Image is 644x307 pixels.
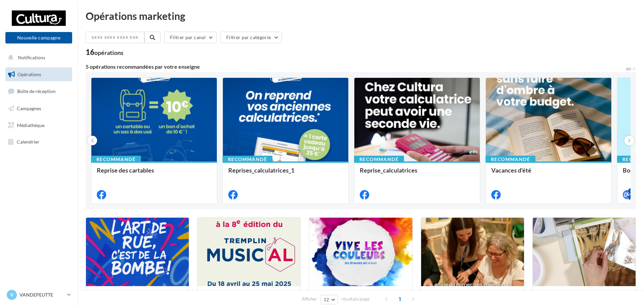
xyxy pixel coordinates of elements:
a: Calendrier [4,135,74,149]
button: Nouvelle campagne [5,32,72,43]
a: V VANDEPEUTTE [5,288,72,301]
span: 12 [324,297,329,302]
span: Campagnes [17,105,41,111]
div: Recommandé [223,156,272,163]
span: Notifications [18,55,45,60]
button: Filtrer par canal [164,32,217,43]
div: Recommandé [91,156,141,163]
div: Reprises_calculatrices_1 [228,167,343,180]
div: Reprise_calculatrices [360,167,474,180]
a: Campagnes [4,101,74,116]
span: V [10,291,13,298]
div: Recommandé [486,156,535,163]
button: Notifications [4,51,71,65]
p: VANDEPEUTTE [20,291,64,298]
span: Médiathèque [17,122,45,128]
span: résultats/page [342,296,370,302]
div: 5 opérations recommandées par votre enseigne [86,64,625,69]
div: 16 [86,49,123,56]
a: Boîte de réception [4,84,74,98]
span: Opérations [18,71,41,77]
div: Opérations marketing [86,11,636,21]
span: Afficher [302,296,317,302]
span: 1 [394,294,405,304]
button: Filtrer par catégorie [221,32,282,43]
a: Médiathèque [4,118,74,132]
div: Vacances d'été [491,167,606,180]
div: 4 [628,188,634,194]
span: Calendrier [17,139,39,145]
div: Recommandé [354,156,404,163]
a: Opérations [4,67,74,82]
button: 12 [321,295,338,304]
div: Reprise des cartables [97,167,211,180]
span: Boîte de réception [17,88,56,94]
div: opérations [94,50,123,56]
